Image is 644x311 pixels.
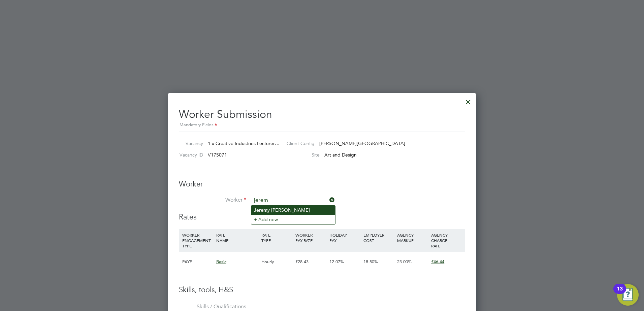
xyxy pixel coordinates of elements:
div: HOLIDAY PAY [328,229,362,246]
span: Basic [216,259,226,265]
div: PAYE [181,252,215,272]
input: Search for... [252,196,335,206]
div: WORKER ENGAGEMENT TYPE [181,229,215,252]
label: Site [281,152,320,158]
div: RATE NAME [215,229,260,246]
div: £28.43 [294,252,328,272]
li: + Add new [251,215,335,224]
h2: Worker Submission [179,102,465,129]
label: Worker [179,197,246,204]
div: AGENCY CHARGE RATE [429,229,463,252]
h3: Rates [179,212,465,222]
div: 13 [617,289,623,298]
span: 18.50% [363,259,378,265]
label: Vacancy [176,140,203,146]
span: 12.07% [329,259,344,265]
span: £46.44 [431,259,444,265]
b: Jerem [254,207,267,213]
label: Skills / Qualifications [179,303,246,310]
div: Mandatory Fields [179,122,465,129]
span: V175071 [208,152,227,158]
span: Art and Design [324,152,357,158]
div: Hourly [260,252,294,272]
div: WORKER PAY RATE [294,229,328,246]
h3: Skills, tools, H&S [179,285,465,295]
span: 23.00% [397,259,412,265]
div: AGENCY MARKUP [395,229,429,246]
div: EMPLOYER COST [362,229,396,246]
h3: Worker [179,179,465,189]
label: Vacancy ID [176,152,203,158]
span: 1 x Creative Industries Lecturer… [208,140,280,146]
label: Client Config [281,140,315,146]
button: Open Resource Center, 13 new notifications [617,284,639,306]
li: y [PERSON_NAME] [251,206,335,215]
span: [PERSON_NAME][GEOGRAPHIC_DATA] [319,140,405,146]
div: RATE TYPE [260,229,294,246]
